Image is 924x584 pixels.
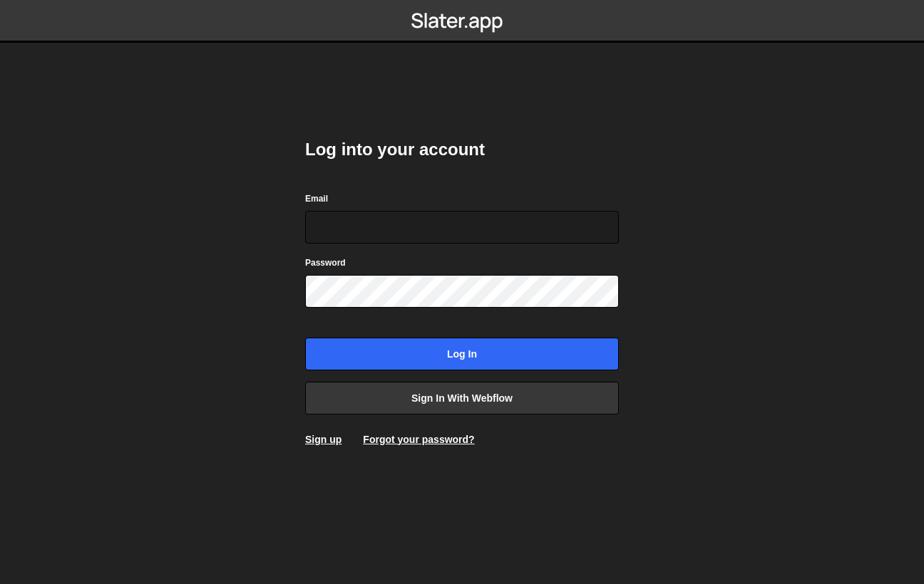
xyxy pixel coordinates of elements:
a: Sign up [305,434,342,445]
a: Sign in with Webflow [305,382,619,414]
input: Log in [305,338,619,370]
a: Forgot your password? [363,434,474,445]
label: Password [305,256,346,270]
label: Email [305,192,328,206]
h2: Log into your account [305,138,619,161]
